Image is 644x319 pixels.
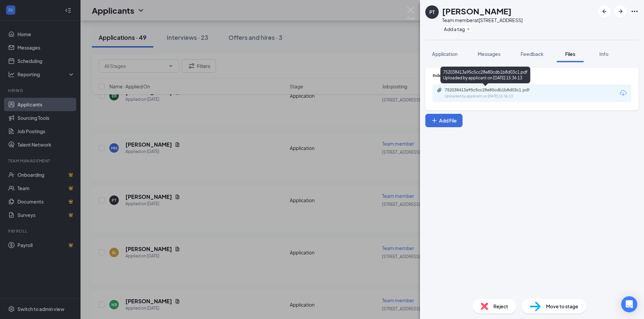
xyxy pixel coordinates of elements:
[521,51,543,57] span: Feedback
[445,94,545,99] div: Uploaded by applicant on [DATE] 15:36:13
[616,7,625,15] svg: ArrowRight
[442,25,472,32] button: PlusAdd a tag
[621,296,637,312] div: Open Intercom Messenger
[466,27,470,31] svg: Plus
[432,51,458,57] span: Application
[429,9,435,15] div: PT
[425,114,463,127] button: Add FilePlus
[598,5,610,17] button: ArrowLeftNew
[445,87,539,93] div: 752038413a95c5cc28e80cdb1b8d03c1.pdf
[442,17,523,23] div: Team member at [STREET_ADDRESS]
[600,7,608,15] svg: ArrowLeftNew
[546,303,578,310] span: Move to stage
[614,5,627,17] button: ArrowRight
[437,87,442,93] svg: Paperclip
[431,117,438,124] svg: Plus
[437,87,545,99] a: Paperclip752038413a95c5cc28e80cdb1b8d03c1.pdfUploaded by applicant on [DATE] 15:36:13
[565,51,575,57] span: Files
[619,89,627,97] svg: Download
[442,5,512,17] h1: [PERSON_NAME]
[599,51,608,57] span: Info
[493,303,508,310] span: Reject
[440,67,530,83] div: 752038413a95c5cc28e80cdb1b8d03c1.pdf Uploaded by applicant on [DATE] 15:36:13
[631,7,639,15] svg: Ellipses
[433,73,631,78] div: Indeed Resume
[478,51,500,57] span: Messages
